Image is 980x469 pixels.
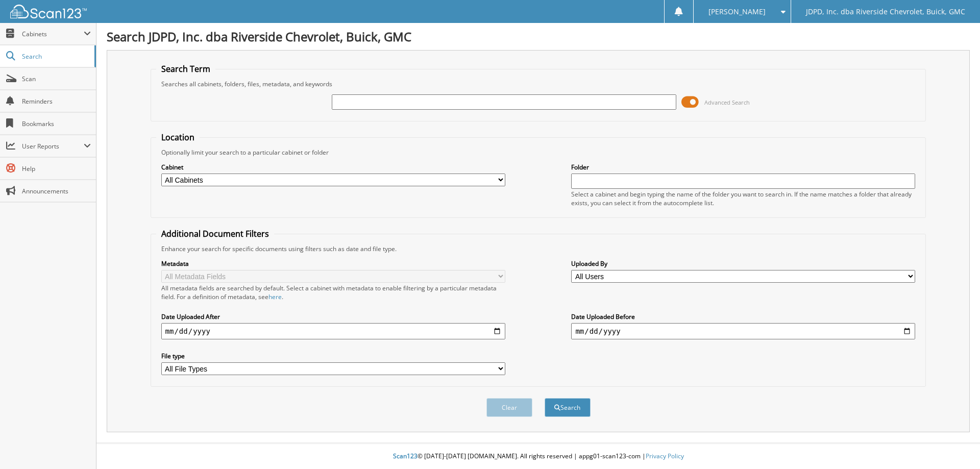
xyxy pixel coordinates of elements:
div: Enhance your search for specific documents using filters such as date and file type. [156,244,921,253]
span: JDPD, Inc. dba Riverside Chevrolet, Buick, GMC [806,9,965,15]
div: Select a cabinet and begin typing the name of the folder you want to search in. If the name match... [571,190,915,207]
h1: Search JDPD, Inc. dba Riverside Chevrolet, Buick, GMC [107,28,970,45]
input: end [571,323,915,339]
label: Folder [571,163,915,171]
button: Search [545,398,591,417]
input: start [161,323,505,339]
div: Searches all cabinets, folders, files, metadata, and keywords [156,80,921,88]
label: Date Uploaded After [161,312,505,321]
span: Announcements [22,187,91,195]
span: User Reports [22,142,84,151]
span: Help [22,164,91,173]
label: Uploaded By [571,259,915,268]
legend: Search Term [156,63,215,75]
span: Cabinets [22,30,84,38]
label: File type [161,352,505,360]
span: Search [22,52,89,61]
legend: Additional Document Filters [156,228,274,239]
div: Optionally limit your search to a particular cabinet or folder [156,148,921,157]
span: Bookmarks [22,119,91,128]
label: Date Uploaded Before [571,312,915,321]
span: Reminders [22,97,91,106]
span: Scan123 [393,452,418,460]
div: © [DATE]-[DATE] [DOMAIN_NAME]. All rights reserved | appg01-scan123-com | [96,444,980,469]
a: here [268,292,282,301]
a: Privacy Policy [646,452,684,460]
label: Metadata [161,259,505,268]
label: Cabinet [161,163,505,171]
legend: Location [156,132,200,143]
div: All metadata fields are searched by default. Select a cabinet with metadata to enable filtering b... [161,284,505,301]
span: Advanced Search [704,98,750,106]
span: Scan [22,75,91,83]
img: scan123-logo-white.svg [10,5,87,18]
button: Clear [486,398,532,417]
span: [PERSON_NAME] [708,9,766,15]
